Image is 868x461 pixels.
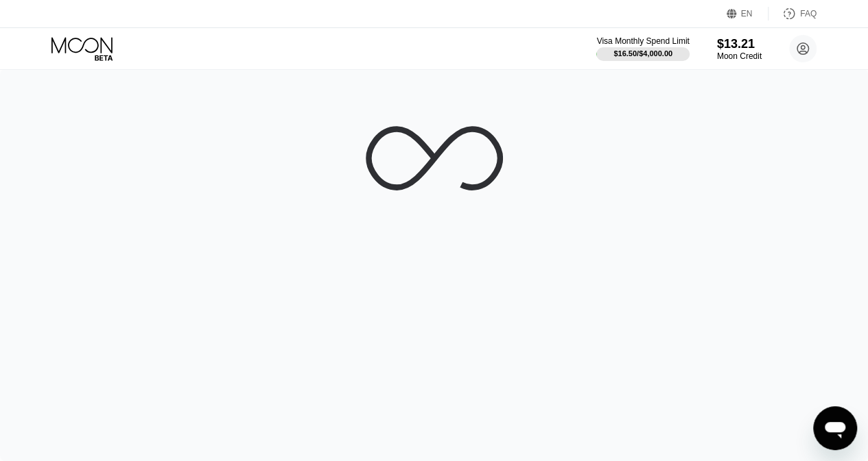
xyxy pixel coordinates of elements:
div: $16.50 / $4,000.00 [613,49,672,58]
div: $13.21Moon Credit [717,37,762,61]
div: Moon Credit [717,51,762,61]
div: FAQ [800,9,817,18]
iframe: Button to launch messaging window [813,406,857,450]
div: EN [727,7,769,21]
div: $13.21 [717,37,762,51]
div: FAQ [769,7,817,21]
div: Visa Monthly Spend Limit$16.50/$4,000.00 [596,36,689,61]
div: EN [741,9,753,18]
div: Visa Monthly Spend Limit [596,36,689,46]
